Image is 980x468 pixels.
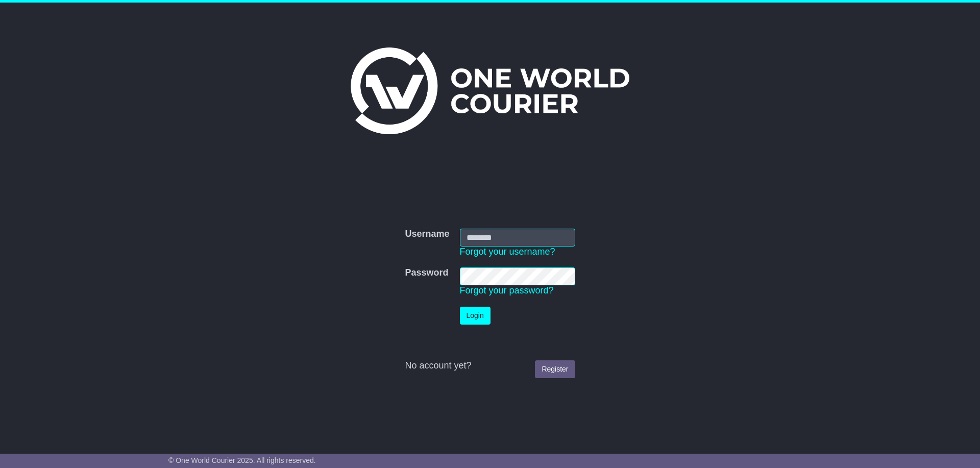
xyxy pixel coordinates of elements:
label: Password [405,267,448,279]
img: One World [351,47,629,134]
a: Forgot your username? [460,247,555,257]
a: Register [535,360,575,378]
span: © One World Courier 2025. All rights reserved. [168,456,316,464]
button: Login [460,307,491,325]
label: Username [405,229,449,240]
a: Forgot your password? [460,285,554,295]
div: No account yet? [405,360,575,372]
